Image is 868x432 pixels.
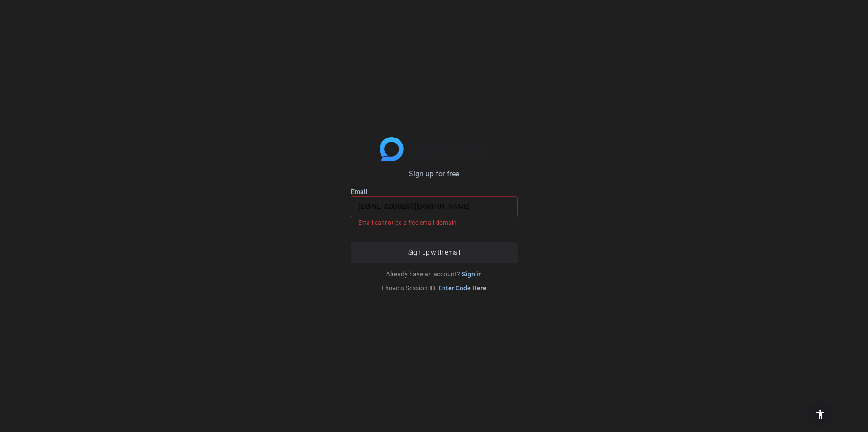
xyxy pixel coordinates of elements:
[351,169,518,180] p: Sign up for free
[382,284,487,292] span: I have a Session ID.
[386,270,482,278] span: Already have an account?
[438,284,487,292] a: Enter Code Here
[358,201,510,212] input: Enter Email Address
[380,137,488,161] img: blue-gradient.svg
[351,187,518,196] label: Email
[351,242,518,263] button: Sign up with email
[358,217,510,227] mat-error: Email cannot be a free email domain
[462,270,482,278] a: Sign in
[815,409,826,420] mat-icon: accessibility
